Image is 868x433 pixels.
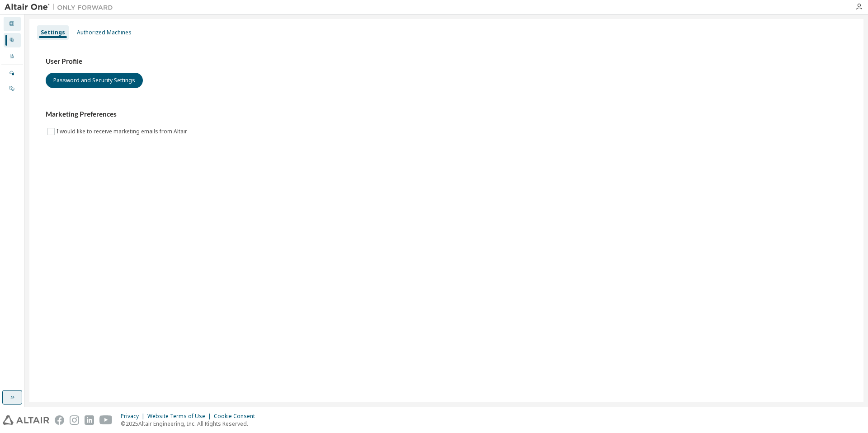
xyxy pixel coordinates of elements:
[5,3,118,12] img: Altair One
[46,110,847,119] h3: Marketing Preferences
[46,57,847,66] h3: User Profile
[85,415,94,425] img: linkedin.svg
[4,49,21,64] div: Company Profile
[121,420,260,428] p: © 2025 Altair Engineering, Inc. All Rights Reserved.
[57,126,189,137] label: I would like to receive marketing emails from Altair
[55,415,64,425] img: facebook.svg
[46,73,143,88] button: Password and Security Settings
[121,413,147,420] div: Privacy
[4,66,21,80] div: Managed
[147,413,214,420] div: Website Terms of Use
[70,415,79,425] img: instagram.svg
[3,415,49,425] img: altair_logo.svg
[41,29,65,36] div: Settings
[4,81,21,96] div: On Prem
[4,17,21,31] div: Dashboard
[77,29,132,36] div: Authorized Machines
[4,33,21,47] div: User Profile
[99,415,113,425] img: youtube.svg
[214,413,260,420] div: Cookie Consent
